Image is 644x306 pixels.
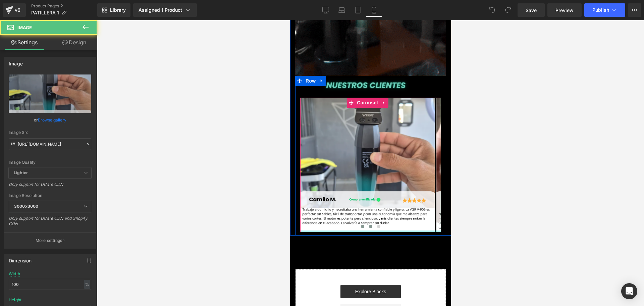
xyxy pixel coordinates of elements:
[621,283,637,299] div: Open Intercom Messenger
[318,3,334,17] a: Desktop
[27,56,36,66] a: Expand / Collapse
[555,7,574,14] span: Preview
[501,3,515,17] button: Redo
[485,3,499,17] button: Undo
[36,238,62,244] p: More settings
[97,3,130,17] a: New Library
[9,138,91,150] input: Link
[9,130,91,135] div: Image Src
[9,160,91,165] div: Image Quality
[9,216,91,231] div: Only support for UCare CDN and Shopify CDN
[50,265,111,278] a: Explore Blocks
[9,271,20,276] div: Width
[31,10,59,15] span: PATILLERA 1
[14,204,38,209] b: 3000x3000
[14,170,28,175] b: Lighter
[84,280,90,289] div: %
[547,3,582,17] a: Preview
[366,3,382,17] a: Mobile
[50,284,111,297] a: Add Single Section
[350,3,366,17] a: Tablet
[14,56,27,66] span: Row
[592,7,609,13] span: Publish
[139,7,192,13] div: Assigned 1 Product
[628,3,641,17] button: More
[65,78,89,88] span: Carousel
[334,3,350,17] a: Laptop
[17,25,32,30] span: Image
[9,57,23,66] div: Image
[9,116,91,123] div: or
[9,193,91,198] div: Image Resolution
[4,233,96,248] button: More settings
[13,6,22,14] div: v6
[584,3,625,17] button: Publish
[9,298,21,302] div: Height
[90,78,98,88] a: Expand / Collapse
[3,3,26,17] a: v6
[50,35,99,50] a: Design
[9,182,91,192] div: Only support for UCare CDN
[31,3,97,9] a: Product Pages
[110,7,126,13] span: Library
[38,114,66,126] a: Browse gallery
[9,279,91,290] input: auto
[9,254,32,263] div: Dimension
[526,7,537,14] span: Save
